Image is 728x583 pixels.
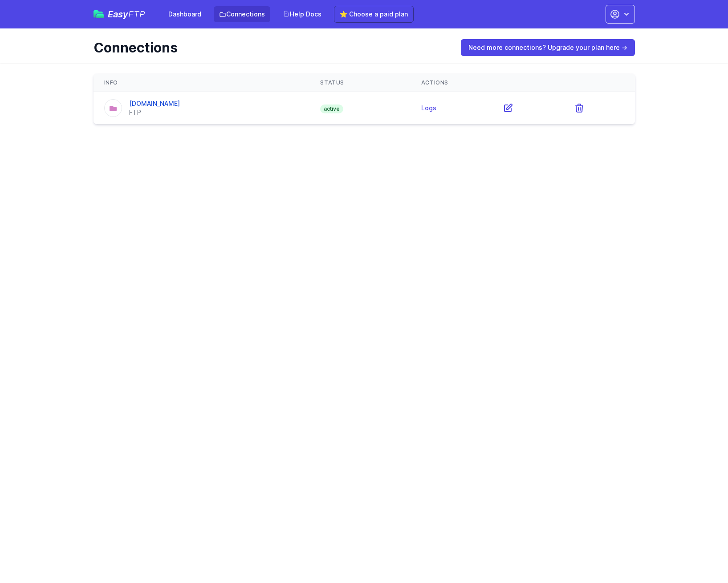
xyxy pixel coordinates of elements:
a: EasyFTP [94,10,145,19]
a: Connections [214,6,270,22]
span: FTP [128,9,145,20]
div: FTP [129,108,180,117]
th: Info [94,74,310,92]
th: Status [309,74,410,92]
img: easyftp_logo.png [94,10,104,18]
a: Dashboard [163,6,207,22]
a: ⭐ Choose a paid plan [334,6,414,23]
h1: Connections [94,40,448,56]
a: [DOMAIN_NAME] [129,100,180,107]
a: Help Docs [277,6,327,22]
a: Need more connections? Upgrade your plan here → [461,39,635,56]
span: active [320,105,343,113]
span: Easy [108,10,145,19]
th: Actions [411,74,635,92]
a: Logs [421,104,436,112]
